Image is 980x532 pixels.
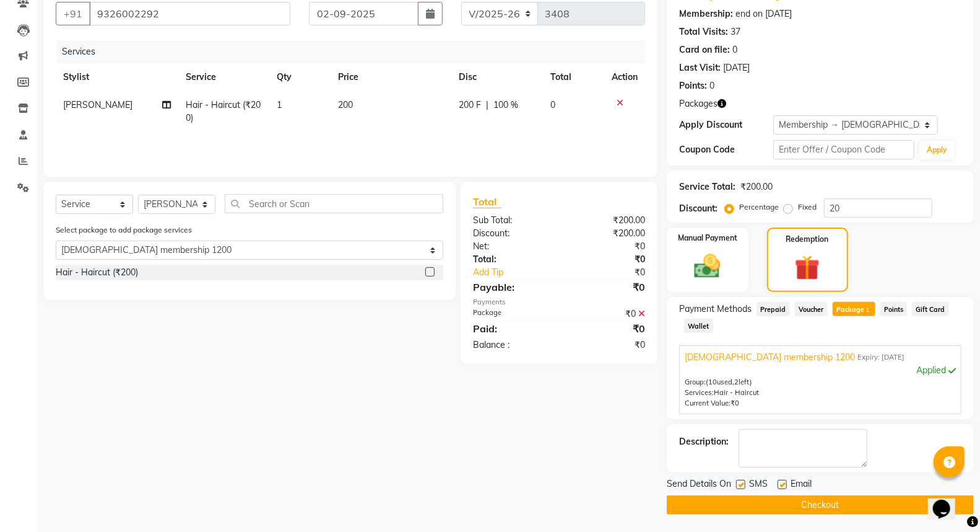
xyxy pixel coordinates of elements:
span: 200 [338,99,353,110]
div: Balance : [464,339,559,352]
span: Hair - Haircut [714,388,759,397]
div: 37 [731,25,740,38]
div: ₹200.00 [559,227,654,240]
span: used, left) [706,378,752,386]
div: Description: [679,435,729,448]
span: Hair - Haircut (₹200) [186,99,261,123]
label: Fixed [798,202,817,213]
div: Apply Discount [679,118,773,131]
button: Checkout [667,495,974,515]
th: Service [178,63,270,91]
span: Send Details On [667,477,731,493]
div: Applied [685,364,956,377]
span: ₹0 [731,399,739,407]
span: Total [473,195,501,208]
div: Discount: [679,202,718,215]
th: Price [331,63,451,91]
img: _cash.svg [686,251,729,282]
span: Email [791,477,812,493]
span: 1 [277,99,282,110]
th: Action [604,63,645,91]
span: Group: [685,378,706,386]
div: [DATE] [723,61,750,74]
span: Voucher [795,302,828,316]
span: Wallet [684,319,713,333]
span: 100 % [493,99,518,112]
label: Manual Payment [678,233,737,244]
span: Current Value: [685,399,731,407]
label: Percentage [739,202,779,213]
th: Qty [269,63,330,91]
span: Services: [685,388,714,397]
span: 200 F [459,99,481,112]
span: Prepaid [757,302,790,316]
span: [DEMOGRAPHIC_DATA] membership 1200 [685,351,855,364]
div: 0 [709,79,714,92]
div: ₹200.00 [559,214,654,227]
div: ₹0 [559,308,654,321]
input: Enter Offer / Coupon Code [773,140,914,159]
button: +91 [56,2,90,25]
a: Add Tip [464,266,575,279]
div: Services [57,40,654,63]
div: 0 [732,43,737,56]
div: Membership: [679,7,733,20]
div: Coupon Code [679,143,773,156]
div: ₹0 [559,240,654,253]
div: Net: [464,240,559,253]
label: Redemption [786,234,829,245]
div: Paid: [464,321,559,336]
img: _gift.svg [787,252,828,283]
span: Gift Card [912,302,949,316]
span: 0 [550,99,555,110]
input: Search or Scan [225,194,443,213]
div: ₹0 [559,321,654,336]
div: Hair - Haircut (₹200) [56,266,138,279]
span: SMS [749,477,768,493]
span: Points [880,302,908,316]
div: Total Visits: [679,25,728,38]
span: Packages [679,97,718,110]
span: [PERSON_NAME] [63,99,132,110]
input: Search by Name/Mobile/Email/Code [89,2,290,25]
span: 1 [864,307,871,314]
div: ₹0 [559,253,654,266]
span: Payment Methods [679,303,752,316]
span: 2 [734,378,739,386]
div: Payments [473,297,645,308]
div: ₹0 [559,339,654,352]
div: Points: [679,79,707,92]
div: ₹0 [559,280,654,295]
span: Package [833,302,875,316]
div: end on [DATE] [735,7,792,20]
iframe: chat widget [928,482,968,520]
div: ₹0 [575,266,654,279]
th: Total [543,63,604,91]
div: Sub Total: [464,214,559,227]
div: Total: [464,253,559,266]
span: Expiry: [DATE] [857,352,904,363]
button: Apply [919,141,955,159]
th: Disc [451,63,543,91]
label: Select package to add package services [56,224,192,236]
span: | [486,99,488,112]
div: Service Total: [679,180,735,193]
div: Last Visit: [679,61,721,74]
div: Card on file: [679,43,730,56]
div: Package [464,308,559,321]
div: Payable: [464,280,559,295]
span: (10 [706,378,717,386]
div: ₹200.00 [740,180,773,193]
th: Stylist [56,63,178,91]
div: Discount: [464,227,559,240]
